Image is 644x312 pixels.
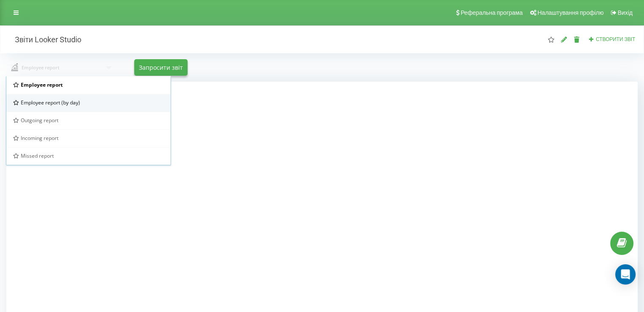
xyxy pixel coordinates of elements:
[21,152,54,159] span: Missed report
[573,36,580,42] i: Видалити звіт
[21,99,80,106] span: Employee report (by day)
[561,36,568,42] i: Редагувати звіт
[6,35,81,44] h2: Звіти Looker Studio
[461,9,523,16] span: Реферальна програма
[21,81,63,88] span: Employee report
[586,36,638,43] button: Створити звіт
[596,36,635,42] span: Створити звіт
[21,134,58,142] span: Incoming report
[547,36,555,42] i: Цей звіт буде завантажений першим при відкритті "Звіти Looker Studio". Ви можете призначити будь-...
[21,117,58,124] span: Outgoing report
[618,9,633,16] span: Вихід
[589,36,594,41] i: Створити звіт
[537,9,603,16] span: Налаштування профілю
[615,264,636,285] div: Open Intercom Messenger
[134,59,188,76] button: Запросити звіт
